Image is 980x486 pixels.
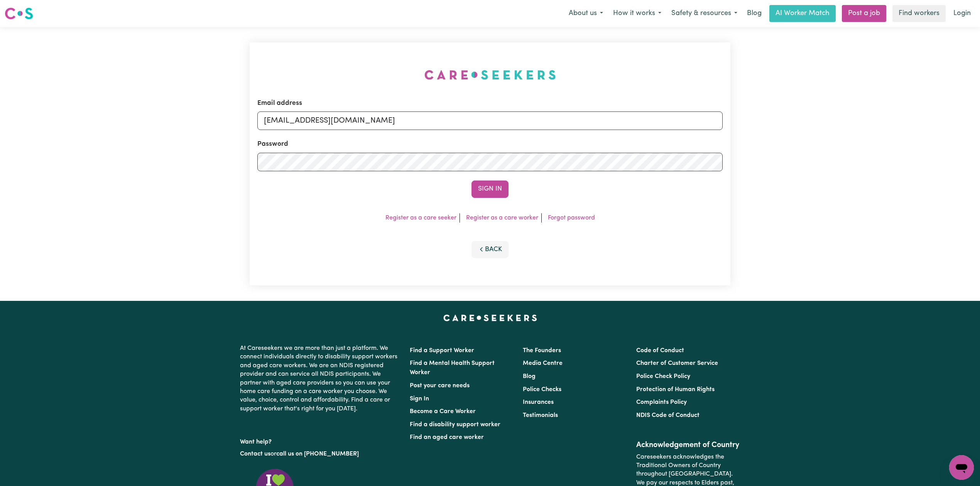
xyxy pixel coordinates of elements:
a: Code of Conduct [636,348,684,354]
h2: Acknowledgement of Country [636,440,740,450]
a: Protection of Human Rights [636,386,715,393]
a: Find workers [892,5,946,22]
a: Register as a care worker [466,215,538,221]
button: How it works [608,5,666,22]
a: Find an aged care worker [410,434,484,440]
a: Register as a care seeker [385,215,456,221]
a: AI Worker Match [769,5,836,22]
a: Post your care needs [410,383,470,389]
p: At Careseekers we are more than just a platform. We connect individuals directly to disability su... [240,341,400,416]
a: call us on [PHONE_NUMBER] [276,451,359,457]
a: Contact us [240,451,270,457]
a: NDIS Code of Conduct [636,412,700,418]
a: Careseekers logo [5,5,33,22]
a: Careseekers home page [443,315,537,321]
button: Safety & resources [666,5,742,22]
a: Login [949,5,975,22]
input: Email address [257,111,723,130]
a: Become a Care Worker [410,408,476,415]
a: Find a disability support worker [410,422,500,428]
a: Find a Mental Health Support Worker [410,360,495,376]
a: Complaints Policy [636,399,687,405]
a: The Founders [523,348,561,354]
iframe: Button to launch messaging window [949,455,974,480]
button: About us [564,5,608,22]
a: Charter of Customer Service [636,360,718,366]
button: Back [471,241,509,258]
a: Sign In [410,396,429,402]
a: Find a Support Worker [410,348,474,354]
a: Police Checks [523,386,561,393]
a: Insurances [523,399,554,405]
a: Police Check Policy [636,373,690,380]
p: Want help? [240,435,400,446]
a: Testimonials [523,412,558,418]
a: Blog [742,5,766,22]
a: Blog [523,373,536,380]
a: Post a job [842,5,886,22]
p: or [240,447,400,461]
label: Email address [257,98,302,108]
a: Forgot password [548,215,595,221]
label: Password [257,139,288,149]
a: Media Centre [523,360,563,366]
img: Careseekers logo [5,7,33,20]
button: Sign In [471,181,509,197]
